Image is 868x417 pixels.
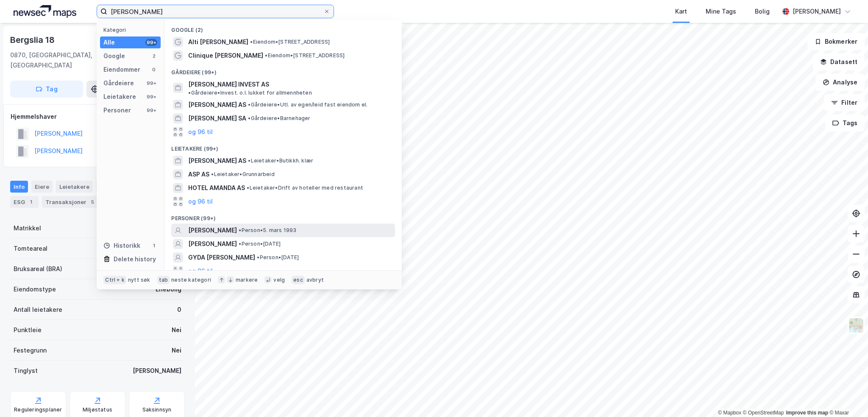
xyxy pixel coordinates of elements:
span: [PERSON_NAME] [188,225,237,235]
div: Leietakere (99+) [164,139,402,154]
div: Google [103,51,125,61]
div: 0870, [GEOGRAPHIC_DATA], [GEOGRAPHIC_DATA] [10,50,119,70]
div: Enebolig [156,284,181,294]
div: 0 [150,66,157,73]
button: og 96 til [188,266,213,276]
div: 0 [177,305,181,315]
button: Filter [824,94,865,111]
div: Nei [172,345,181,355]
div: Tinglyst [14,366,38,376]
div: Gårdeiere (99+) [164,62,402,78]
div: Mine Tags [706,6,736,17]
span: Eiendom • [STREET_ADDRESS] [265,52,345,59]
div: 1 [150,242,157,249]
div: Gårdeiere [103,78,134,88]
div: Transaksjoner [42,196,100,208]
div: neste kategori [171,277,211,283]
button: Analyse [815,74,865,91]
div: Info [10,181,28,193]
div: Datasett [96,181,128,193]
div: Miljøstatus [83,406,112,413]
div: Delete history [114,254,156,264]
button: og 96 til [188,196,213,207]
div: [PERSON_NAME] [133,366,181,376]
span: [PERSON_NAME] [188,239,237,249]
span: • [247,185,249,191]
div: 5 [88,198,97,206]
span: Eiendom • [STREET_ADDRESS] [250,39,330,45]
span: Gårdeiere • Utl. av egen/leid fast eiendom el. [248,101,367,108]
span: GYDA [PERSON_NAME] [188,252,255,263]
div: Eiere [31,181,53,193]
div: Kart [675,6,687,17]
div: Hjemmelshaver [11,112,184,122]
div: Bergslia 18 [10,33,56,47]
button: Tags [825,115,865,132]
button: Bokmerker [807,33,865,50]
span: [PERSON_NAME] INVEST AS [188,79,269,90]
span: • [248,101,250,108]
span: • [211,171,214,177]
span: ASP AS [188,169,209,179]
div: Bolig [755,6,770,17]
span: [PERSON_NAME] AS [188,100,246,110]
div: Saksinnsyn [142,406,172,413]
span: • [239,227,241,233]
span: Person • [DATE] [239,241,281,247]
div: Festegrunn [14,345,47,355]
span: Person • [DATE] [257,254,299,261]
div: Tomteareal [14,243,47,254]
div: esc [292,276,305,284]
div: markere [236,277,258,283]
button: Datasett [813,53,865,70]
div: nytt søk [128,277,150,283]
span: • [188,90,191,96]
span: Leietaker • Drift av hoteller med restaurant [247,185,363,191]
span: Gårdeiere • Invest. o.l. lukket for allmennheten [188,90,312,96]
div: Bruksareal (BRA) [14,264,62,274]
span: • [250,39,253,45]
span: [PERSON_NAME] SA [188,113,246,123]
div: 2 [150,53,157,59]
div: Kategori [103,27,161,33]
div: Antall leietakere [14,305,62,315]
div: Eiendomstype [14,284,56,294]
span: [PERSON_NAME] AS [188,156,246,166]
button: Tag [10,81,83,98]
div: Alle [103,37,115,48]
div: tab [157,276,170,284]
div: Personer [103,105,131,115]
span: Leietaker • Butikkh. klær [248,157,313,164]
input: Søk på adresse, matrikkel, gårdeiere, leietakere eller personer [107,5,323,18]
div: 99+ [145,107,157,114]
div: 99+ [145,80,157,87]
span: Person • 5. mars 1993 [239,227,296,234]
div: Punktleie [14,325,42,335]
span: Clinique [PERSON_NAME] [188,50,263,61]
img: Z [848,317,864,333]
div: 99+ [145,93,157,100]
div: [PERSON_NAME] [793,6,841,17]
div: avbryt [306,277,324,283]
div: ESG [10,196,39,208]
div: Personer (99+) [164,208,402,224]
span: • [248,157,250,164]
div: Historikk [103,241,140,251]
button: og 96 til [188,127,213,137]
div: Eiendommer [103,64,140,75]
img: logo.a4113a55bc3d86da70a041830d287a7e.svg [14,5,76,18]
div: Reguleringsplaner [14,406,62,413]
span: • [265,52,267,59]
div: Leietakere [103,92,136,102]
div: 1 [27,198,35,206]
span: • [257,254,259,260]
span: HOTEL AMANDA AS [188,183,245,193]
span: • [239,241,241,247]
div: velg [273,277,285,283]
div: Google (2) [164,20,402,35]
div: Ctrl + k [103,276,126,284]
div: Nei [172,325,181,335]
div: Matrikkel [14,223,41,233]
span: Leietaker • Grunnarbeid [211,171,274,178]
span: Gårdeiere • Barnehager [248,115,310,122]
